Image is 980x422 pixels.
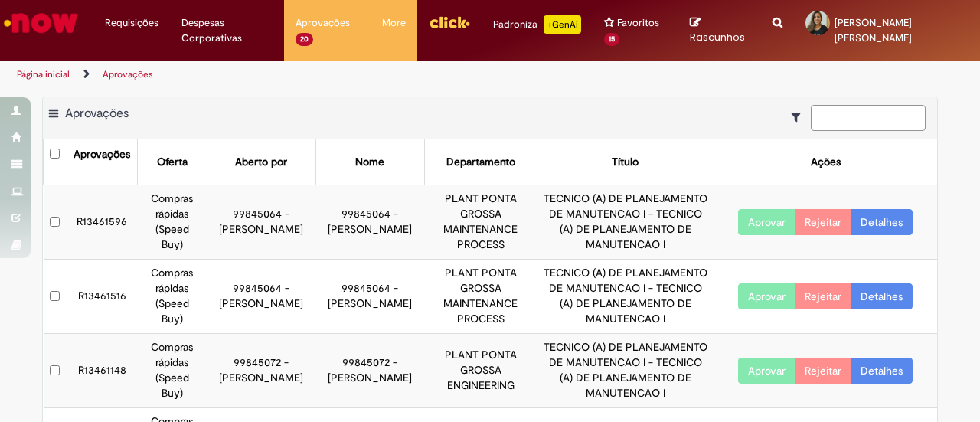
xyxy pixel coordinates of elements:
[296,33,313,46] span: 20
[537,260,714,334] td: TECNICO (A) DE PLANEJAMENTO DE MANUTENCAO I - TECNICO (A) DE PLANEJAMENTO DE MANUTENCAO I
[544,15,581,34] p: +GenAi
[795,209,851,235] button: Rejeitar
[315,185,424,260] td: 99845064 - [PERSON_NAME]
[612,155,639,170] div: Título
[429,11,470,34] img: click_logo_yellow_360x200.png
[207,334,315,408] td: 99845072 - [PERSON_NAME]
[138,185,207,260] td: Compras rápidas (Speed Buy)
[851,358,913,384] a: Detalhes
[493,15,581,34] div: Padroniza
[811,155,841,170] div: Ações
[537,185,714,260] td: TECNICO (A) DE PLANEJAMENTO DE MANUTENCAO I - TECNICO (A) DE PLANEJAMENTO DE MANUTENCAO I
[738,358,795,384] button: Aprovar
[315,260,424,334] td: 99845064 - [PERSON_NAME]
[382,15,406,31] span: More
[795,358,851,384] button: Rejeitar
[537,334,714,408] td: TECNICO (A) DE PLANEJAMENTO DE MANUTENCAO I - TECNICO (A) DE PLANEJAMENTO DE MANUTENCAO I
[73,147,130,162] div: Aprovações
[851,283,913,309] a: Detalhes
[235,155,287,170] div: Aberto por
[11,61,642,89] ul: Trilhas de página
[207,185,315,260] td: 99845064 - [PERSON_NAME]
[424,185,537,260] td: PLANT PONTA GROSSA MAINTENANCE PROCESS
[138,334,207,408] td: Compras rápidas (Speed Buy)
[446,155,515,170] div: Departamento
[355,155,384,170] div: Nome
[738,209,795,235] button: Aprovar
[67,139,137,185] th: Aprovações
[296,15,350,31] span: Aprovações
[738,283,795,309] button: Aprovar
[105,15,158,31] span: Requisições
[65,106,129,121] span: Aprovações
[138,260,207,334] td: Compras rápidas (Speed Buy)
[690,16,750,44] a: Rascunhos
[17,68,70,80] a: Página inicial
[315,334,424,408] td: 99845072 - [PERSON_NAME]
[851,209,913,235] a: Detalhes
[424,260,537,334] td: PLANT PONTA GROSSA MAINTENANCE PROCESS
[424,334,537,408] td: PLANT PONTA GROSSA ENGINEERING
[617,15,659,31] span: Favoritos
[207,260,315,334] td: 99845064 - [PERSON_NAME]
[835,16,912,44] span: [PERSON_NAME] [PERSON_NAME]
[604,33,619,46] span: 15
[67,334,137,408] td: R13461148
[181,15,273,46] span: Despesas Corporativas
[67,185,137,260] td: R13461596
[67,260,137,334] td: R13461516
[103,68,153,80] a: Aprovações
[795,283,851,309] button: Rejeitar
[157,155,188,170] div: Oferta
[690,30,745,44] span: Rascunhos
[792,112,808,123] i: Mostrar filtros para: Suas Solicitações
[2,8,80,38] img: ServiceNow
